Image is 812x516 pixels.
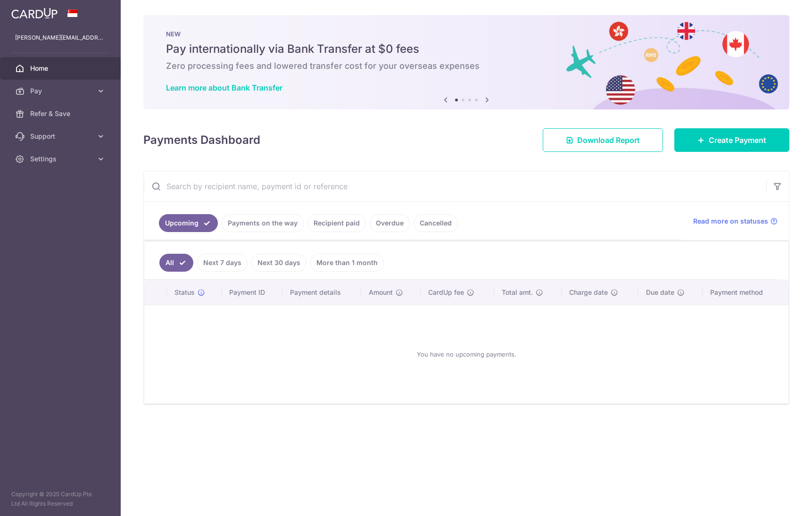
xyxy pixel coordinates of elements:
[222,280,282,305] th: Payment ID
[307,214,366,232] a: Recipient paid
[693,216,778,226] a: Read more on statuses
[166,60,767,72] h6: Zero processing fees and lowered transfer cost for your overseas expenses
[30,64,92,73] span: Home
[646,288,674,297] span: Due date
[310,254,384,272] a: More than 1 month
[15,33,106,42] p: [PERSON_NAME][EMAIL_ADDRESS][PERSON_NAME][DOMAIN_NAME]
[143,15,789,109] img: Bank transfer banner
[428,288,464,297] span: CardUp fee
[30,86,92,96] span: Pay
[369,288,393,297] span: Amount
[30,109,92,118] span: Refer & Save
[166,42,767,57] h5: Pay internationally via Bank Transfer at $0 fees
[143,132,260,149] h4: Payments Dashboard
[703,280,788,305] th: Payment method
[543,128,663,152] a: Download Report
[174,288,195,297] span: Status
[222,214,304,232] a: Payments on the way
[414,214,458,232] a: Cancelled
[709,134,766,146] span: Create Payment
[674,128,789,152] a: Create Payment
[156,313,777,396] div: You have no upcoming payments.
[166,83,282,92] a: Learn more about Bank Transfer
[166,30,767,38] p: NEW
[159,214,218,232] a: Upcoming
[693,216,768,226] span: Read more on statuses
[30,154,92,164] span: Settings
[370,214,410,232] a: Overdue
[251,254,307,272] a: Next 30 days
[159,254,193,272] a: All
[502,288,533,297] span: Total amt.
[197,254,248,272] a: Next 7 days
[569,288,608,297] span: Charge date
[144,171,766,201] input: Search by recipient name, payment id or reference
[282,280,361,305] th: Payment details
[30,132,92,141] span: Support
[577,134,640,146] span: Download Report
[11,8,58,19] img: CardUp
